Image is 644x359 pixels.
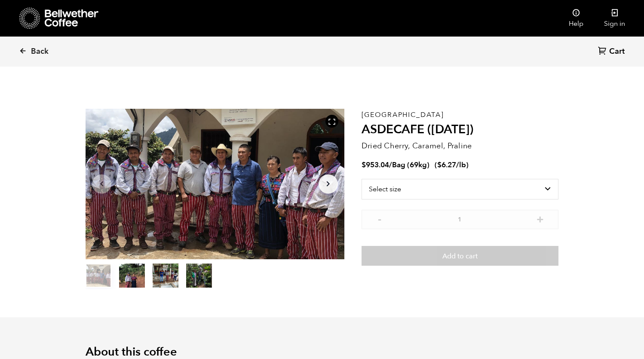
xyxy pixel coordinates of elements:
h2: About this coffee [86,345,558,359]
span: / [389,160,392,170]
span: /lb [456,160,466,170]
a: Cart [598,46,627,58]
bdi: 953.04 [362,160,389,170]
button: + [535,214,546,223]
h2: ASDECAFE ([DATE]) [362,123,558,137]
span: $ [437,160,442,170]
span: Cart [609,46,625,57]
button: - [374,214,385,223]
span: ( ) [435,160,469,170]
span: $ [362,160,366,170]
p: Dried Cherry, Caramel, Praline [362,140,558,152]
bdi: 6.27 [437,160,456,170]
span: Back [31,46,49,57]
button: Add to cart [362,246,558,266]
span: Bag (69kg) [392,160,429,170]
